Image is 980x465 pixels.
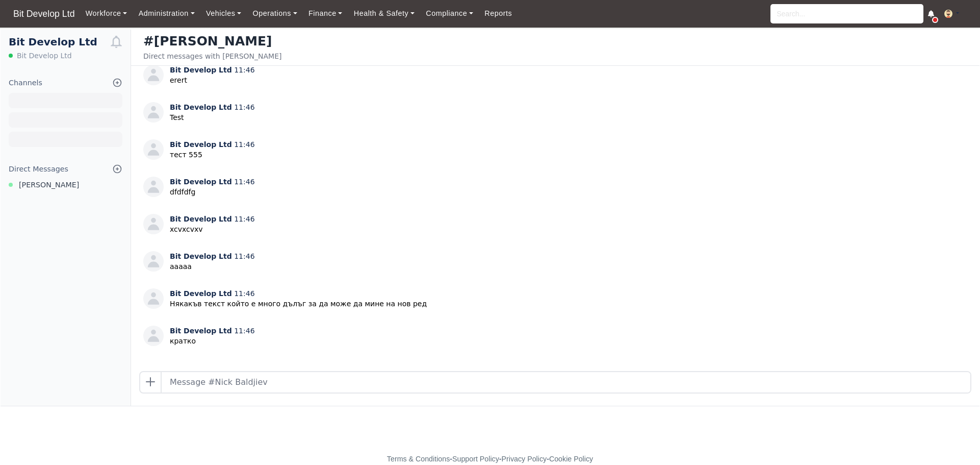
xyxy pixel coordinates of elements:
span: Bit Develop Ltd [170,289,232,298]
span: 11:46 [234,215,254,223]
p: erert [170,75,255,86]
div: Direct messages with [PERSON_NAME] [143,51,281,61]
p: Някакъв текст който е много дълъг за да може да мине на нов ред [170,299,427,309]
span: Bit Develop Ltd [17,51,72,61]
a: Compliance [420,4,479,23]
p: тест 555 [170,150,255,160]
h1: Bit Develop Ltd [9,36,110,48]
p: dfdfdfg [170,187,255,198]
input: Search... [770,4,923,23]
a: [PERSON_NAME] [1,179,131,191]
a: Vehicles [200,4,247,23]
span: Bit Develop Ltd [170,327,232,335]
a: Workforce [80,4,133,23]
span: 11:46 [234,66,254,74]
input: Message #Nick Baldjiev [162,372,970,393]
span: 11:46 [234,178,254,186]
span: Bit Develop Ltd [170,252,232,260]
div: - - - [199,453,781,465]
a: Finance [303,4,348,23]
div: Channels [9,77,42,89]
a: Privacy Policy [502,455,547,463]
div: Direct Messages [9,163,68,175]
span: Bit Develop Ltd [170,215,232,223]
span: 11:46 [234,140,254,149]
a: Cookie Policy [549,455,593,463]
a: Bit Develop Ltd [8,4,80,24]
span: Bit Develop Ltd [170,178,232,186]
a: Operations [247,4,302,23]
iframe: Chat Widget [929,416,980,465]
span: 11:46 [234,327,254,335]
p: aaaaa [170,261,255,272]
a: Reports [479,4,518,23]
span: 11:46 [234,252,254,260]
p: Test [170,112,255,123]
a: Support Policy [452,455,499,463]
p: кратко [170,336,255,347]
span: 11:46 [234,289,254,298]
span: Bit Develop Ltd [170,140,232,149]
span: Bit Develop Ltd [170,103,232,111]
span: 11:46 [234,103,254,111]
a: Health & Safety [348,4,421,23]
span: Bit Develop Ltd [170,66,232,74]
p: xcvxcvxv [170,224,255,235]
a: Terms & Conditions [387,455,450,463]
span: Bit Develop Ltd [8,4,80,24]
a: Administration [133,4,200,23]
span: [PERSON_NAME] [19,179,79,191]
h3: #[PERSON_NAME] [143,34,281,49]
